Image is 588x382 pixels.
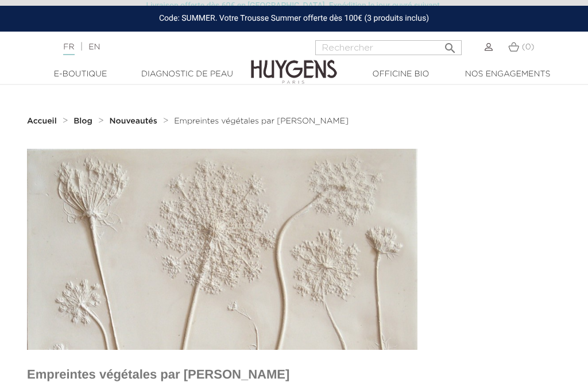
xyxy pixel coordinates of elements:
[134,68,241,80] a: Diagnostic de peau
[174,117,349,125] span: Empreintes végétales par [PERSON_NAME]
[347,68,454,80] a: Officine Bio
[443,38,457,52] i: 
[57,40,236,54] div: |
[27,117,59,126] a: Accueil
[63,43,74,55] a: FR
[27,117,57,125] strong: Accueil
[88,43,100,51] a: EN
[73,117,92,125] strong: Blog
[251,41,337,86] img: Huygens
[174,117,349,126] a: Empreintes végétales par [PERSON_NAME]
[440,37,461,52] button: 
[454,68,561,80] a: Nos engagements
[109,117,157,125] strong: Nouveautés
[27,68,134,80] a: E-Boutique
[73,117,95,126] a: Blog
[315,40,462,55] input: Rechercher
[522,43,535,51] span: (0)
[109,117,160,126] a: Nouveautés
[27,367,561,382] h1: Empreintes végétales par [PERSON_NAME]
[27,149,417,350] img: Empreintes végétales par Lyse M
